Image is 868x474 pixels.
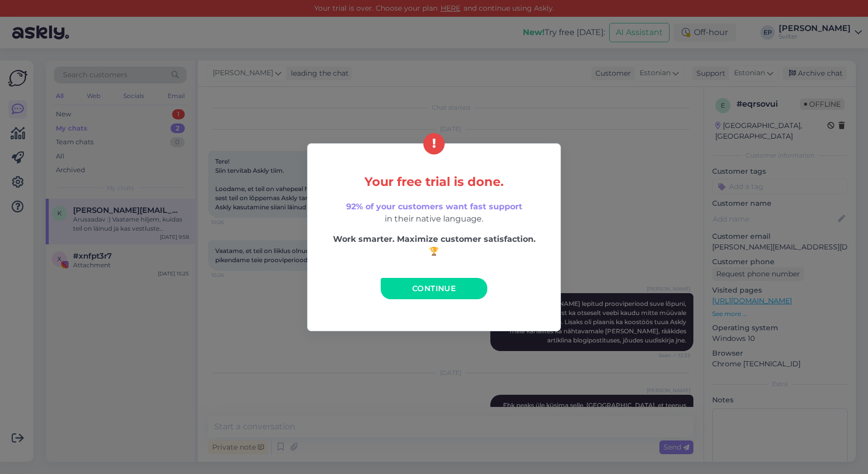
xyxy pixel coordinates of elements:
[329,201,539,225] p: in their native language.
[329,175,539,188] h5: Your free trial is done.
[381,278,487,299] a: Continue
[346,202,522,211] span: 92% of your customers want fast support
[329,233,539,258] p: Work smarter. Maximize customer satisfaction. 🏆
[412,283,456,293] span: Continue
